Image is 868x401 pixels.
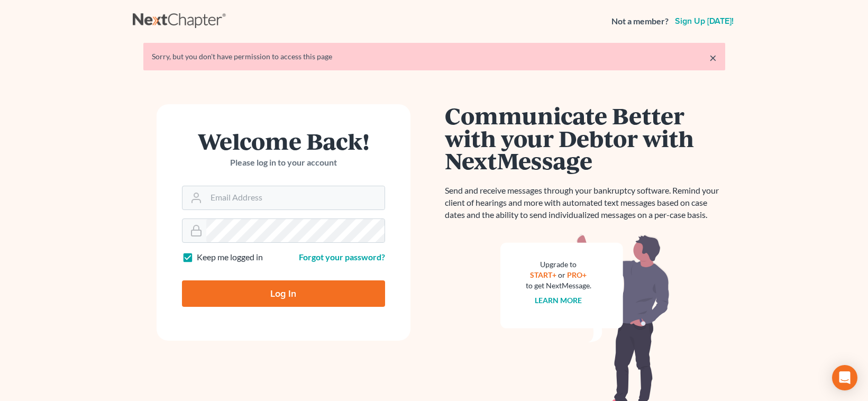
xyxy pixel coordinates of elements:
a: × [709,51,717,64]
p: Please log in to your account [182,157,385,169]
a: PRO+ [567,270,587,279]
div: Upgrade to [526,259,591,270]
h1: Welcome Back! [182,130,385,152]
a: Sign up [DATE]! [673,17,736,25]
h1: Communicate Better with your Debtor with NextMessage [445,104,725,172]
div: to get NextMessage. [526,280,591,291]
input: Email Address [206,186,385,209]
div: Sorry, but you don't have permission to access this page [152,51,717,62]
a: Learn more [535,296,582,305]
label: Keep me logged in [197,251,263,263]
span: or [558,270,565,279]
p: Send and receive messages through your bankruptcy software. Remind your client of hearings and mo... [445,185,725,221]
a: START+ [530,270,556,279]
div: Open Intercom Messenger [832,365,857,390]
a: Forgot your password? [299,252,385,262]
input: Log In [182,280,385,307]
strong: Not a member? [611,15,669,28]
